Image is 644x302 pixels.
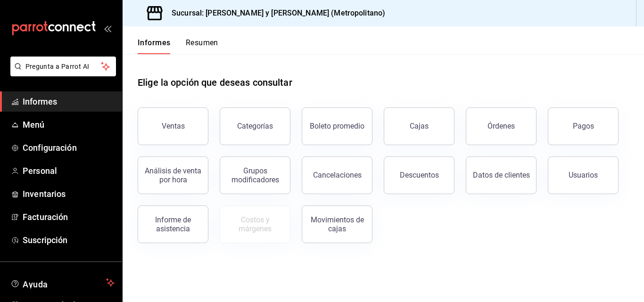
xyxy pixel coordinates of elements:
font: Órdenes [487,122,515,131]
button: Pagos [548,107,619,145]
font: Informe de asistencia [155,215,191,233]
button: Datos de clientes [466,156,537,194]
font: Suscripción [23,235,67,245]
font: Informes [138,38,171,47]
font: Ayuda [23,279,48,289]
font: Pregunta a Parrot AI [25,63,90,70]
font: Datos de clientes [473,171,530,180]
button: Movimientos de cajas [302,205,372,243]
font: Informes [23,97,57,106]
font: Sucursal: [PERSON_NAME] y [PERSON_NAME] (Metropolitano) [172,8,385,17]
button: Grupos modificadores [220,156,290,194]
font: Pagos [573,122,594,131]
font: Descuentos [400,171,439,180]
button: Órdenes [466,107,537,145]
font: Configuración [23,143,77,153]
button: Contrata inventarios para ver este informe [220,205,290,243]
button: Pregunta a Parrot AI [10,57,116,76]
button: Descuentos [384,156,454,194]
font: Resumen [186,38,218,47]
button: Análisis de venta por hora [138,156,208,194]
font: Elige la opción que deseas consultar [138,77,292,88]
font: Cancelaciones [313,171,362,180]
font: Cajas [410,122,429,131]
font: Usuarios [569,171,598,180]
button: Usuarios [548,156,619,194]
font: Facturación [23,212,68,222]
font: Ventas [162,122,185,131]
button: Cancelaciones [302,156,372,194]
button: Boleto promedio [302,107,372,145]
font: Análisis de venta por hora [145,166,201,184]
button: Ventas [138,107,208,145]
a: Pregunta a Parrot AI [7,68,116,78]
font: Personal [23,166,57,176]
font: Grupos modificadores [231,166,279,184]
div: pestañas de navegación [138,38,218,54]
font: Movimientos de cajas [311,215,364,233]
button: Categorías [220,107,290,145]
button: abrir_cajón_menú [104,24,111,32]
font: Menú [23,120,45,130]
font: Boleto promedio [310,122,364,131]
button: Informe de asistencia [138,205,208,243]
font: Costos y márgenes [239,215,272,233]
font: Categorías [237,122,273,131]
font: Inventarios [23,189,66,199]
button: Cajas [384,107,454,145]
